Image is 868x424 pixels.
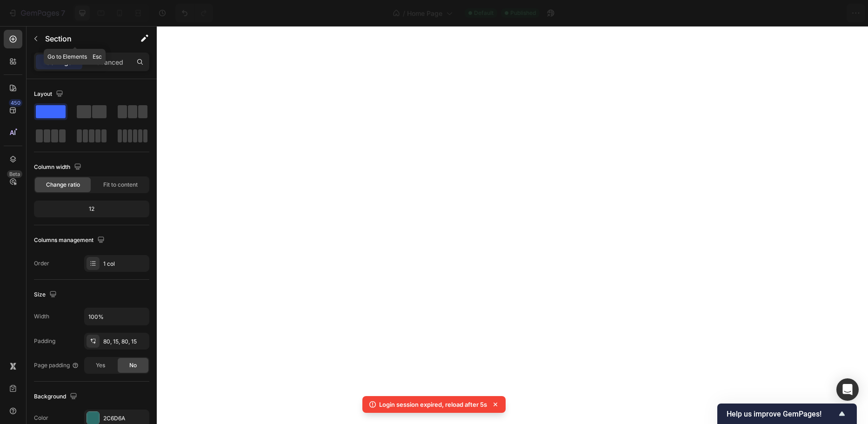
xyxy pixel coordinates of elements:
[474,9,494,17] span: Default
[772,4,802,22] button: Save
[9,99,22,107] div: 450
[727,410,836,418] span: Help us improve GemPages!
[727,408,848,419] button: Show survey - Help us improve GemPages!
[34,337,55,345] div: Padding
[806,4,845,22] button: Publish
[34,161,83,174] div: Column width
[510,9,536,17] span: Published
[814,8,837,18] div: Publish
[175,4,213,22] div: Undo/Redo
[4,4,69,22] button: 7
[379,400,487,409] p: Login session expired, reload after 5s
[103,181,138,189] span: Fit to content
[103,414,147,423] div: 2C6D6A
[34,312,49,321] div: Width
[7,170,22,178] div: Beta
[129,361,137,370] span: No
[96,361,105,370] span: Yes
[103,260,147,268] div: 1 col
[34,361,79,370] div: Page padding
[34,289,59,301] div: Size
[46,181,80,189] span: Change ratio
[403,8,405,18] span: /
[45,33,121,44] p: Section
[85,308,149,325] input: Auto
[836,378,859,401] div: Open Intercom Messenger
[407,8,442,18] span: Home Page
[34,390,79,403] div: Background
[36,202,147,215] div: 12
[61,7,65,19] p: 7
[34,414,48,422] div: Color
[780,9,795,17] span: Save
[103,337,147,346] div: 80, 15, 80, 15
[46,57,72,67] p: Settings
[34,234,107,247] div: Columns management
[34,88,65,101] div: Layout
[34,259,49,268] div: Order
[157,26,868,424] iframe: Design area
[92,57,123,67] p: Advanced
